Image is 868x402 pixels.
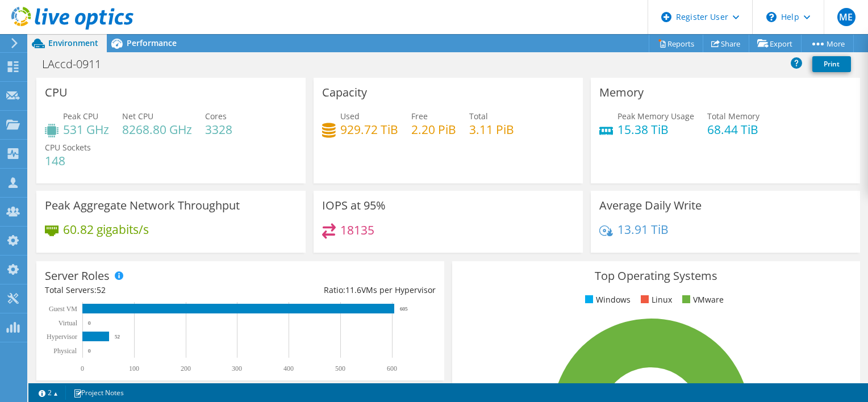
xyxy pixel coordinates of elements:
[88,320,91,326] text: 0
[53,347,77,355] text: Physical
[63,223,149,236] h4: 60.82 gigabits/s
[617,111,694,122] span: Peak Memory Usage
[88,348,91,354] text: 0
[707,111,759,122] span: Total Memory
[340,224,374,236] h4: 18135
[37,58,119,70] h1: LAccd-0911
[649,35,703,52] a: Reports
[205,111,227,122] span: Cores
[837,8,856,26] span: ME
[45,284,240,296] div: Total Servers:
[45,199,240,212] h3: Peak Aggregate Network Throughput
[411,123,456,136] h4: 2.20 PiB
[59,319,78,327] text: Virtual
[703,35,749,52] a: Share
[469,111,488,122] span: Total
[31,386,66,400] a: 2
[679,294,724,306] li: VMware
[232,365,242,372] text: 300
[47,333,77,341] text: Hypervisor
[461,270,852,282] h3: Top Operating Systems
[638,294,672,306] li: Linux
[469,123,514,136] h4: 3.11 PiB
[387,365,397,372] text: 600
[812,56,851,72] a: Print
[115,334,120,340] text: 52
[45,86,68,99] h3: CPU
[45,142,91,153] span: CPU Sockets
[49,305,77,313] text: Guest VM
[582,294,631,306] li: Windows
[617,223,669,236] h4: 13.91 TiB
[65,386,132,400] a: Project Notes
[63,123,109,136] h4: 531 GHz
[240,284,436,296] div: Ratio: VMs per Hypervisor
[122,123,192,136] h4: 8268.80 GHz
[749,35,802,52] a: Export
[617,123,694,136] h4: 15.38 TiB
[345,284,361,295] span: 11.6
[801,35,854,52] a: More
[411,111,428,122] span: Free
[129,365,139,372] text: 100
[707,123,759,136] h4: 68.44 TiB
[400,306,408,312] text: 605
[205,123,232,136] h4: 3328
[766,12,777,22] svg: \n
[322,86,367,99] h3: Capacity
[322,199,386,212] h3: IOPS at 95%
[97,284,106,295] span: 52
[340,123,398,136] h4: 929.72 TiB
[599,199,702,212] h3: Average Daily Write
[45,154,91,167] h4: 148
[81,365,84,372] text: 0
[63,111,98,122] span: Peak CPU
[335,365,345,372] text: 500
[122,111,153,122] span: Net CPU
[48,37,98,48] span: Environment
[599,86,644,99] h3: Memory
[127,37,177,48] span: Performance
[181,365,191,372] text: 200
[283,365,294,372] text: 400
[340,111,360,122] span: Used
[45,270,110,282] h3: Server Roles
